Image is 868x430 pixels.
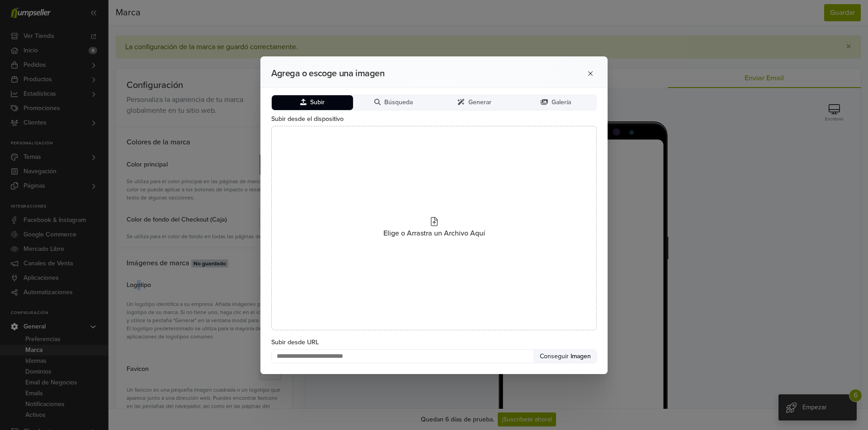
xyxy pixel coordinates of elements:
[434,95,515,110] button: Generar
[272,95,353,110] button: Subir
[271,338,597,347] label: Subir desde URL
[353,95,434,110] button: Búsqueda
[271,68,548,79] h2: Agrega o escoge una imagen
[383,228,485,239] span: Elige o Arrastra un Archivo Aquí
[569,352,591,360] span: Imagen
[515,95,597,110] button: Galería
[534,349,597,363] button: Conseguir Imagen
[468,99,491,106] span: Generar
[552,99,571,106] span: Galería
[271,114,597,124] label: Subir desde el dispositivo
[384,99,413,106] span: Búsqueda
[310,99,325,106] span: Subir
